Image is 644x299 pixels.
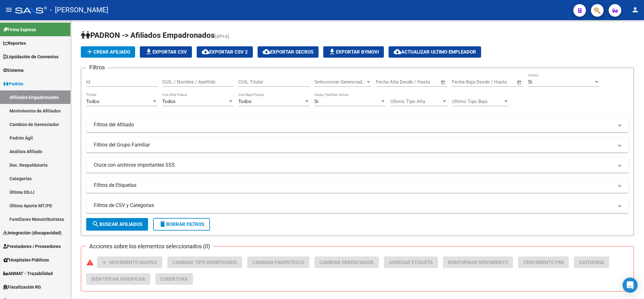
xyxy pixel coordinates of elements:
button: Categoria [574,256,609,268]
span: Exportar GECROS [263,49,313,55]
span: Ultimo Tipo Alta [391,99,442,104]
input: End date [478,79,509,85]
button: Cambiar Gerenciador [314,256,379,268]
mat-icon: cloud_download [394,48,401,55]
span: Ultimo Tipo Baja [452,99,503,104]
span: Fiscalización RG [3,284,41,290]
span: Vencimiento PMI [523,260,564,265]
span: Agregar Etiqueta [389,260,433,265]
span: Exportar Bymovi [328,49,379,55]
mat-icon: add [100,259,108,266]
mat-expansion-panel-header: Filtros del Grupo Familiar [86,137,629,152]
mat-panel-title: Filtros de Etiquetas [94,182,613,189]
mat-panel-title: Filtros del Grupo Familiar [94,141,613,148]
span: Si [528,79,532,85]
span: Movimiento Masivo [109,260,157,265]
mat-expansion-panel-header: Filtros de CSV y Categorias [86,198,629,213]
span: Identificar Modificar [91,276,145,282]
span: ANMAT - Trazabilidad [3,270,53,277]
span: Si [314,99,319,104]
span: PADRON -> Afiliados Empadronados [81,31,215,40]
mat-icon: file_download [328,48,336,55]
mat-icon: cloud_download [263,48,270,55]
span: Reportes [3,40,26,47]
button: Open calendar [516,79,523,86]
span: Todos [238,99,252,104]
mat-icon: file_download [145,48,152,55]
span: Cambiar Tipo Beneficiario [172,260,237,265]
button: Exportar CSV 2 [197,46,253,58]
input: Start date [376,79,397,85]
div: Open Intercom Messenger [623,278,638,293]
mat-expansion-panel-header: Filtros de Etiquetas [86,178,629,193]
span: Sistema [3,67,24,74]
span: Seleccionar Gerenciador [314,79,366,85]
span: Liquidación de Convenios [3,53,58,60]
mat-icon: add [86,48,93,55]
mat-icon: delete [159,220,166,228]
span: Exportar CSV 2 [202,49,248,55]
button: Crear Afiliado [81,46,135,58]
mat-panel-title: Filtros del Afiliado [94,121,613,128]
span: Cambiar Parentesco [252,260,304,265]
button: Buscar Afiliados [86,218,148,231]
mat-panel-title: Filtros de CSV y Categorias [94,202,613,209]
span: Cambiar Gerenciador [319,260,374,265]
span: Actualizar ultimo Empleador [394,49,476,55]
button: Cambiar Tipo Beneficiario [167,256,242,268]
span: Hospitales Públicos [3,256,49,263]
input: End date [402,79,433,85]
button: Identificar Modificar [86,273,150,285]
span: Reinformar Movimiento [448,260,508,265]
mat-expansion-panel-header: Cruce con archivos importantes SSS [86,158,629,173]
span: Integración (discapacidad) [3,229,62,236]
button: Borrar Filtros [153,218,210,231]
button: Actualizar ultimo Empleador [389,46,481,58]
h3: Acciones sobre los elementos seleccionados (0) [86,242,213,251]
mat-panel-title: Cruce con archivos importantes SSS [94,162,613,169]
span: Padrón [3,80,23,87]
mat-icon: person [631,6,639,14]
span: - [PERSON_NAME] [50,3,108,17]
span: Borrar Filtros [159,221,204,227]
button: Exportar Bymovi [323,46,384,58]
span: Exportar CSV [145,49,187,55]
span: Prestadores / Proveedores [3,243,61,250]
span: (alt+a) [215,33,230,39]
button: Exportar CSV [140,46,192,58]
button: Agregar Etiqueta [384,256,438,268]
button: Cambiar Parentesco [247,256,309,268]
button: Movimiento Masivo [97,256,162,268]
mat-expansion-panel-header: Filtros del Afiliado [86,117,629,132]
button: Exportar GECROS [258,46,319,58]
button: Reinformar Movimiento [443,256,513,268]
span: Buscar Afiliados [92,221,142,227]
mat-icon: menu [5,6,13,14]
button: Cobertura [155,273,193,285]
span: Firma Express [3,26,36,33]
h3: Filtros [86,63,108,72]
span: Todos [162,99,176,104]
span: Crear Afiliado [86,49,130,55]
span: Categoria [579,260,604,265]
span: Cobertura [160,276,188,282]
mat-icon: cloud_download [202,48,209,55]
button: Open calendar [440,79,447,86]
mat-icon: search [92,220,99,228]
span: Todos [86,99,99,104]
mat-icon: warning [86,259,94,266]
input: Start date [452,79,473,85]
button: Vencimiento PMI [518,256,569,268]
